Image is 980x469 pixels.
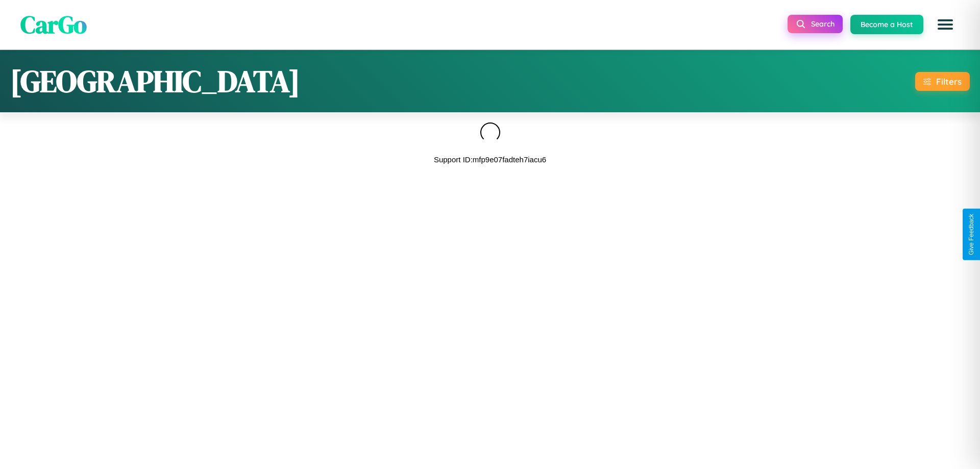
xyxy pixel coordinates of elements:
[10,60,300,102] h1: [GEOGRAPHIC_DATA]
[915,72,970,91] button: Filters
[811,19,835,29] span: Search
[788,15,843,33] button: Search
[850,15,923,34] button: Become a Host
[968,214,975,255] div: Give Feedback
[931,10,960,39] button: Open menu
[20,8,87,41] span: CarGo
[434,153,546,166] p: Support ID: mfp9e07fadteh7iacu6
[936,76,962,87] div: Filters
